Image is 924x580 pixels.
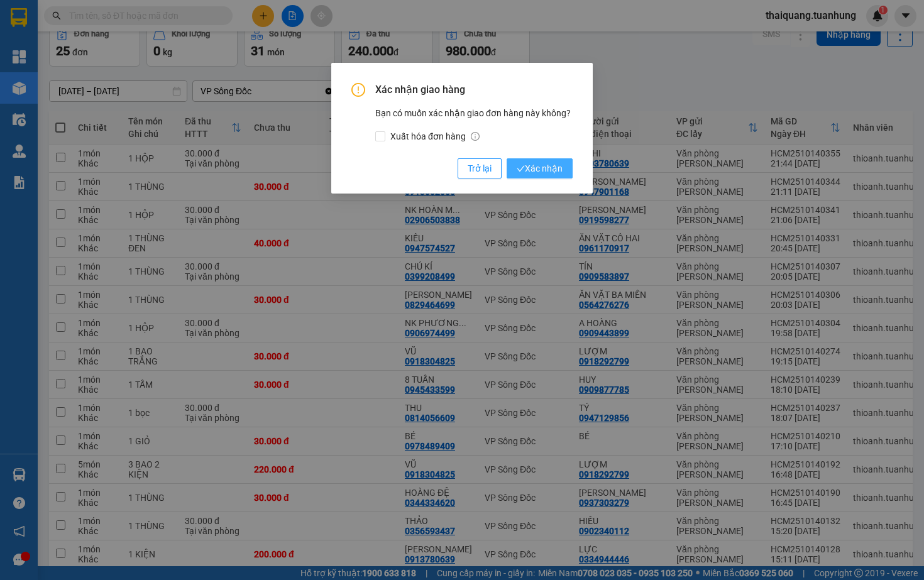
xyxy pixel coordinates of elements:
[507,158,573,178] button: checkXác nhận
[517,165,525,173] span: check
[468,161,492,175] span: Trở lại
[375,106,573,143] div: Bạn có muốn xác nhận giao đơn hàng này không?
[471,132,480,141] span: info-circle
[351,83,365,97] span: exclamation-circle
[375,83,573,97] span: Xác nhận giao hàng
[458,158,502,178] button: Trở lại
[385,129,485,143] span: Xuất hóa đơn hàng
[517,161,563,175] span: Xác nhận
